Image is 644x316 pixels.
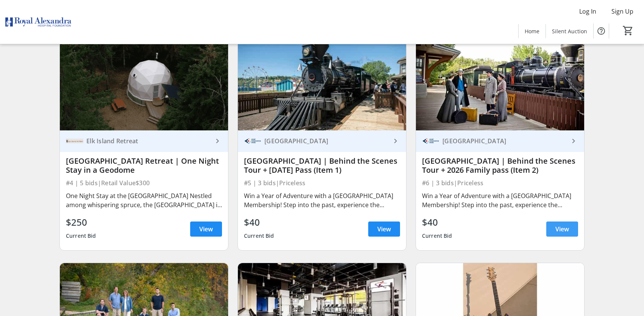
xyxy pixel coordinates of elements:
[546,24,593,38] a: Silent Auction
[546,222,578,237] a: View
[244,132,261,150] img: Fort Edmonton Park
[573,5,602,17] button: Log In
[66,229,96,243] div: Current Bid
[199,225,213,234] span: View
[377,225,391,234] span: View
[621,24,635,37] button: Cart
[391,136,400,146] mat-icon: keyboard_arrow_right
[66,215,96,229] div: $250
[244,229,274,243] div: Current Bid
[66,132,83,150] img: Elk Island Retreat
[422,215,452,229] div: $40
[5,3,72,41] img: Royal Alexandra Hospital Foundation's Logo
[579,7,596,16] span: Log In
[213,136,222,146] mat-icon: keyboard_arrow_right
[416,36,584,130] img: Fort Edmonton Park | Behind the Scenes Tour + 2026 Family pass (Item 2)
[83,137,213,145] div: Elk Island Retreat
[594,23,609,39] button: Help
[422,156,578,175] div: [GEOGRAPHIC_DATA] | Behind the Scenes Tour + 2026 Family pass (Item 2)
[60,36,228,130] img: Elk Island Retreat | One Night Stay in a Geodome
[66,191,222,209] div: One Night Stay at the [GEOGRAPHIC_DATA] Nestled among whispering spruce, the [GEOGRAPHIC_DATA] is...
[422,191,578,209] div: Win a Year of Adventure with a [GEOGRAPHIC_DATA] Membership! Step into the past, experience the p...
[368,222,400,237] a: View
[605,5,639,17] button: Sign Up
[244,178,400,188] div: #5 | 3 bids | Priceless
[416,130,584,152] a: Fort Edmonton Park[GEOGRAPHIC_DATA]
[525,27,539,35] span: Home
[66,156,222,175] div: [GEOGRAPHIC_DATA] Retreat | One Night Stay in a Geodome
[611,7,633,16] span: Sign Up
[238,36,406,130] img: Fort Edmonton Park | Behind the Scenes Tour + 2026 Family Day Pass (Item 1)
[66,178,222,188] div: #4 | 5 bids | Retail Value $300
[422,178,578,188] div: #6 | 3 bids | Priceless
[422,229,452,243] div: Current Bid
[519,24,546,38] a: Home
[552,27,587,35] span: Silent Auction
[60,130,228,152] a: Elk Island RetreatElk Island Retreat
[422,132,439,150] img: Fort Edmonton Park
[439,137,569,145] div: [GEOGRAPHIC_DATA]
[244,156,400,175] div: [GEOGRAPHIC_DATA] | Behind the Scenes Tour + [DATE] Pass (Item 1)
[261,137,391,145] div: [GEOGRAPHIC_DATA]
[244,215,274,229] div: $40
[244,191,400,209] div: Win a Year of Adventure with a [GEOGRAPHIC_DATA] Membership! Step into the past, experience the p...
[190,222,222,237] a: View
[238,130,406,152] a: Fort Edmonton Park[GEOGRAPHIC_DATA]
[555,225,569,234] span: View
[569,136,578,146] mat-icon: keyboard_arrow_right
